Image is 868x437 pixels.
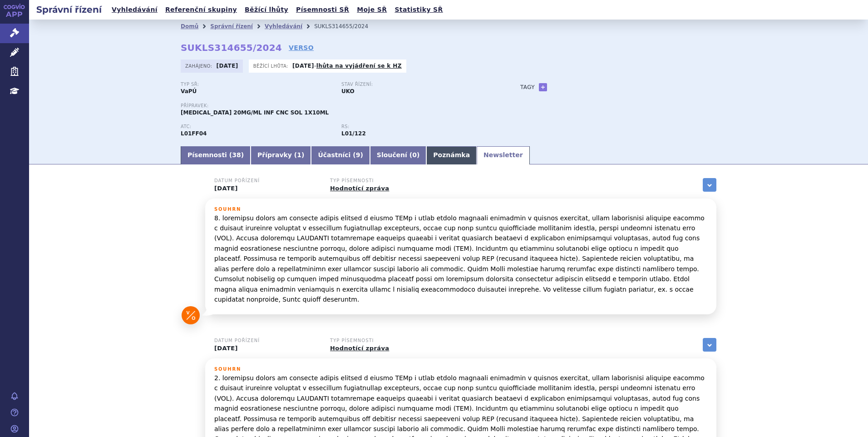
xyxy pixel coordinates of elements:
[214,345,319,352] p: [DATE]
[289,43,314,52] a: VERSO
[251,146,311,164] a: Přípravky (1)
[341,88,355,94] strong: UKO
[232,151,241,159] span: 38
[163,4,240,16] a: Referenční skupiny
[426,146,477,164] a: Poznámka
[354,4,390,16] a: Moje SŘ
[356,151,360,159] span: 9
[392,4,445,16] a: Statistiky SŘ
[292,63,314,69] strong: [DATE]
[412,151,417,159] span: 0
[181,88,197,94] strong: VaPÚ
[181,103,502,109] p: Přípravek:
[181,124,332,129] p: ATC:
[185,62,214,70] span: Zahájeno:
[214,367,707,372] h3: Souhrn
[214,185,319,192] p: [DATE]
[181,109,329,116] span: [MEDICAL_DATA] 20MG/ML INF CNC SOL 1X10ML
[253,62,290,70] span: Běžící lhůta:
[292,62,402,70] p: -
[109,4,160,16] a: Vyhledávání
[297,151,301,159] span: 1
[214,338,319,343] h3: Datum pořízení
[330,178,434,184] h3: Typ písemnosti
[341,130,366,137] strong: avelumab
[330,338,434,343] h3: Typ písemnosti
[341,82,493,87] p: Stav řízení:
[265,23,302,30] a: Vyhledávání
[293,4,352,16] a: Písemnosti SŘ
[181,82,332,87] p: Typ SŘ:
[539,83,547,91] a: +
[217,63,238,69] strong: [DATE]
[214,213,707,305] p: 8. loremipsu dolors am consecte adipis elitsed d eiusmo TEMp i utlab etdolo magnaali enimadmin v ...
[181,146,251,164] a: Písemnosti (38)
[181,42,282,53] strong: SUKLS314655/2024
[210,23,253,30] a: Správní řízení
[314,20,380,33] li: SUKLS314655/2024
[330,185,389,192] a: Hodnotící zpráva
[29,3,109,16] h2: Správní řízení
[311,146,370,164] a: Účastníci (9)
[341,124,493,129] p: RS:
[477,146,530,164] a: Newsletter
[181,23,198,30] a: Domů
[370,146,426,164] a: Sloučení (0)
[214,178,319,184] h3: Datum pořízení
[316,63,402,69] a: lhůta na vyjádření se k HZ
[703,338,716,352] a: zobrazit vše
[703,178,716,192] a: zobrazit vše
[330,345,389,352] a: Hodnotící zpráva
[520,82,535,93] h3: Tagy
[214,207,707,212] h3: Souhrn
[242,4,291,16] a: Běžící lhůty
[181,130,207,137] strong: AVELUMAB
